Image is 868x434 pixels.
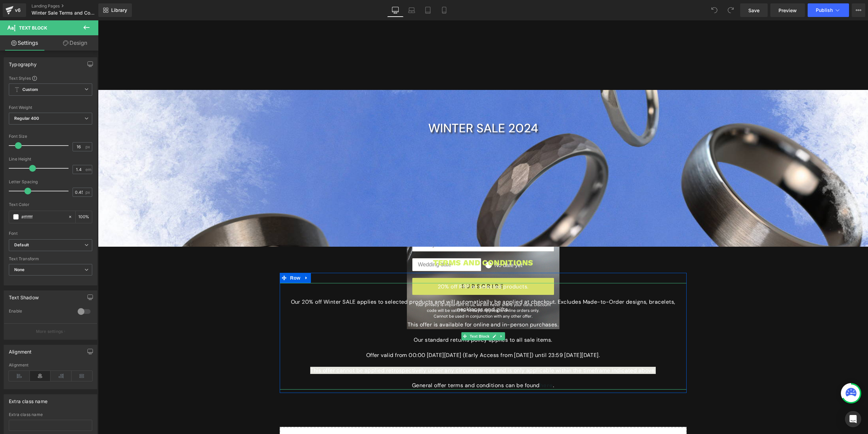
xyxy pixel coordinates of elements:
[748,7,759,14] span: Save
[9,345,32,355] div: Alignment
[14,242,29,248] i: Default
[182,331,589,339] p: Offer valid from 00:00 [DATE][DATE] (Early Access from [DATE]) until 23:59 [DATE][DATE].
[182,301,589,308] p: This offer is available for online and in-person purchases.
[845,411,861,427] div: Open Intercom Messenger
[778,7,797,14] span: Preview
[9,105,92,110] div: Font Weight
[724,3,737,17] button: Redo
[51,35,100,51] a: Design
[9,180,92,184] div: Letter Spacing
[808,3,849,17] button: Publish
[212,346,557,354] span: This offer cannot be applied retrospectively under any circumstances and is only applicable withi...
[387,3,403,17] a: Desktop
[85,190,91,194] span: px
[191,252,204,263] span: Row
[420,3,436,17] a: Tablet
[14,267,25,272] b: None
[32,3,110,9] a: Landing Pages
[19,25,47,31] span: Text Block
[436,3,452,17] a: Mobile
[14,6,22,15] div: v6
[400,312,407,320] a: Expand / Collapse
[442,361,455,369] a: here
[403,3,420,17] a: Laptop
[9,257,92,261] div: Text Transform
[76,211,92,223] div: %
[85,167,91,172] span: em
[182,278,589,293] p: Our 20% off Winter SALE applies to selected products and will automatically be applied at checkou...
[21,213,65,221] input: Color
[14,116,39,121] b: Regular 400
[3,3,26,17] a: v6
[9,134,92,139] div: Font Size
[182,263,589,270] p: 20% off RRP on selected products.
[770,3,805,17] a: Preview
[9,231,92,236] div: Font
[9,412,92,417] div: Extra class name
[85,145,91,149] span: px
[9,58,37,67] div: Typography
[32,10,97,16] span: Winter Sale Terms and Conditions
[36,328,63,335] p: More settings
[9,363,92,367] div: Alignment
[852,3,865,17] button: More
[204,252,213,263] a: Expand / Collapse
[9,395,47,404] div: Extra class name
[9,75,92,81] div: Text Styles
[182,361,589,369] p: General offer terms and conditions can be found .
[22,87,38,93] b: Custom
[9,308,71,316] div: Enable
[9,202,92,207] div: Text Color
[816,7,833,13] span: Publish
[370,312,393,320] span: Text Block
[708,3,721,17] button: Undo
[98,3,132,17] a: New Library
[4,323,97,339] button: More settings
[111,7,127,13] span: Library
[9,157,92,162] div: Line Height
[9,291,39,300] div: Text Shadow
